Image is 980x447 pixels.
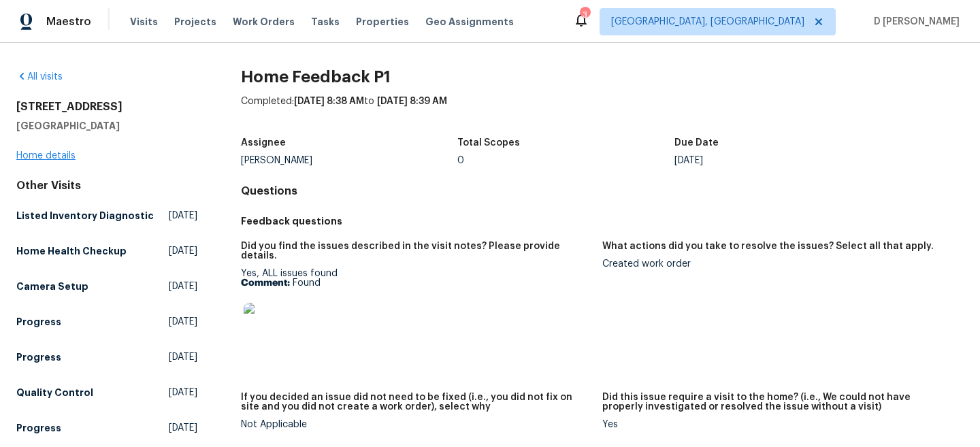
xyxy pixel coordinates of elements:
[356,15,409,29] span: Properties
[16,280,88,293] h5: Camera Setup
[169,350,197,364] span: [DATE]
[169,209,197,222] span: [DATE]
[868,15,960,29] span: D [PERSON_NAME]
[16,239,197,263] a: Home Health Checkup[DATE]
[169,386,197,399] span: [DATE]
[241,393,591,412] h5: If you decided an issue did not need to be fixed (i.e., you did not fix on site and you did not c...
[241,214,964,228] h5: Feedback questions
[241,138,286,148] h5: Assignee
[674,156,892,165] div: [DATE]
[169,280,197,293] span: [DATE]
[457,138,520,148] h5: Total Scopes
[16,380,197,405] a: Quality Control[DATE]
[16,119,197,133] h5: [GEOGRAPHIC_DATA]
[16,244,127,258] h5: Home Health Checkup
[16,345,197,369] a: Progress[DATE]
[16,151,76,161] a: Home details
[241,156,458,165] div: [PERSON_NAME]
[16,421,61,435] h5: Progress
[16,315,61,329] h5: Progress
[377,97,447,106] span: [DATE] 8:39 AM
[233,15,295,29] span: Work Orders
[294,97,364,106] span: [DATE] 8:38 AM
[16,416,197,440] a: Progress[DATE]
[16,179,197,193] div: Other Visits
[602,393,953,412] h5: Did this issue require a visit to the home? (i.e., We could not have properly investigated or res...
[611,15,804,29] span: [GEOGRAPHIC_DATA], [GEOGRAPHIC_DATA]
[674,138,719,148] h5: Due Date
[241,420,591,429] div: Not Applicable
[130,15,158,29] span: Visits
[602,259,953,269] div: Created work order
[241,278,290,288] b: Comment:
[16,350,61,364] h5: Progress
[16,72,63,82] a: All visits
[241,95,964,130] div: Completed: to
[241,242,591,261] h5: Did you find the issues described in the visit notes? Please provide details.
[46,15,91,29] span: Maestro
[169,315,197,329] span: [DATE]
[311,17,340,27] span: Tasks
[16,310,197,334] a: Progress[DATE]
[16,209,154,222] h5: Listed Inventory Diagnostic
[241,269,591,354] div: Yes, ALL issues found
[580,8,589,22] div: 3
[241,278,591,288] p: Found
[425,15,514,29] span: Geo Assignments
[174,15,216,29] span: Projects
[169,244,197,258] span: [DATE]
[16,100,197,114] h2: [STREET_ADDRESS]
[602,420,953,429] div: Yes
[169,421,197,435] span: [DATE]
[16,386,93,399] h5: Quality Control
[241,70,964,84] h2: Home Feedback P1
[457,156,674,165] div: 0
[16,274,197,299] a: Camera Setup[DATE]
[16,203,197,228] a: Listed Inventory Diagnostic[DATE]
[241,184,964,198] h4: Questions
[602,242,934,251] h5: What actions did you take to resolve the issues? Select all that apply.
